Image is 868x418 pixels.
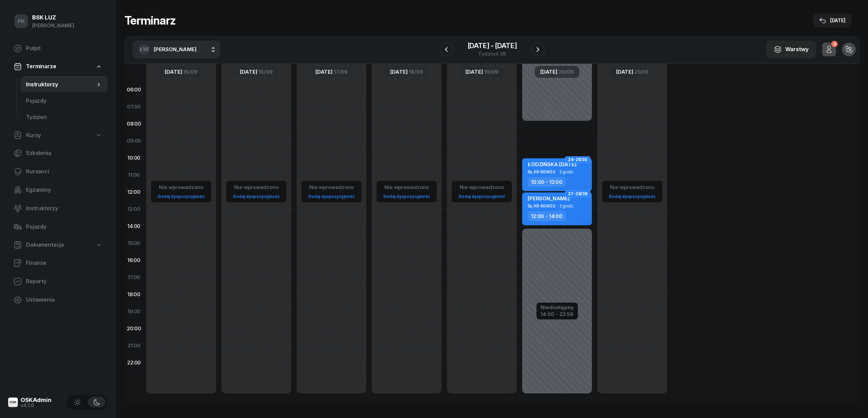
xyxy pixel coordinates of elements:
[606,183,658,192] div: Nie wprowadzono
[124,200,144,217] div: 13:00
[124,217,144,234] div: 14:00
[8,237,108,253] a: Dokumentacja
[124,166,144,183] div: 11:00
[528,161,576,168] span: ŁODZIŃSKA [DATE]
[124,337,144,354] div: 21:00
[139,46,149,52] span: ŁW
[26,149,102,158] span: Szkolenia
[21,397,52,403] div: OSKAdmin
[124,286,144,303] div: 18:00
[124,303,144,320] div: 19:00
[26,167,102,176] span: Kursanci
[534,170,555,174] div: KR 6GW03
[155,182,207,202] button: Nie wprowadzonoDodaj dyspozycyjność
[315,69,333,74] span: [DATE]
[541,303,574,318] button: Niedostępny14:00 - 23:59
[26,113,102,122] span: Tydzień
[155,192,207,200] a: Dodaj dyspozycyjność
[155,183,207,192] div: Nie wprowadzono
[26,222,102,231] span: Pojazdy
[819,16,845,25] div: [DATE]
[124,354,144,371] div: 22:00
[491,42,494,49] span: -
[306,182,357,202] button: Nie wprowadzonoDodaj dyspozycyjność
[381,182,433,202] button: Nie wprowadzonoDodaj dyspozycyjność
[8,273,108,290] a: Raporty
[467,42,517,49] div: [DATE] [DATE]
[26,204,102,213] span: Instruktorzy
[26,131,41,140] span: Kursy
[456,192,508,200] a: Dodaj dyspozycyjność
[465,69,483,74] span: [DATE]
[534,204,555,208] div: KR 6GW03
[21,93,108,109] a: Pojazdy
[456,182,508,202] button: Nie wprowadzonoDodaj dyspozycyjność
[258,69,272,74] span: 16/09
[165,69,182,74] span: [DATE]
[616,69,633,74] span: [DATE]
[21,76,108,93] a: Instruktorzy
[21,109,108,126] a: Tydzień
[8,200,108,217] a: Instruktorzy
[568,159,587,160] span: 24-25/30
[26,44,102,53] span: Pulpit
[124,234,144,251] div: 15:00
[240,69,257,74] span: [DATE]
[8,128,108,143] a: Kursy
[409,69,423,74] span: 18/09
[26,241,64,249] span: Dokumentacja
[26,97,102,105] span: Pojazdy
[124,251,144,269] div: 16:00
[124,81,144,98] div: 06:00
[8,145,108,161] a: Szkolenia
[528,177,566,187] div: 10:00 - 12:00
[8,163,108,180] a: Kursanci
[559,170,574,174] span: 2 godz.
[26,259,102,268] span: Finanse
[124,132,144,149] div: 09:00
[124,149,144,166] div: 10:00
[230,192,282,200] a: Dodaj dyspozycyjność
[26,62,56,71] span: Terminarze
[124,320,144,337] div: 20:00
[635,69,648,74] span: 21/09
[133,41,220,58] button: ŁW[PERSON_NAME]
[8,398,18,407] img: logo-xs@2x.png
[606,182,658,202] button: Nie wprowadzonoDodaj dyspozycyjność
[124,14,176,27] h1: Terminarz
[559,69,574,74] span: 20/09
[26,80,95,89] span: Instruktorzy
[813,14,852,27] button: [DATE]
[8,40,108,57] a: Pulpit
[306,192,357,200] a: Dodaj dyspozycyjność
[124,98,144,115] div: 07:00
[230,182,282,202] button: Nie wprowadzonoDodaj dyspozycyjność
[467,51,517,56] div: Tydzień 38
[124,183,144,200] div: 12:00
[230,183,282,192] div: Nie wprowadzono
[390,69,407,74] span: [DATE]
[306,183,357,192] div: Nie wprowadzono
[484,69,498,74] span: 19/09
[154,46,196,53] span: [PERSON_NAME]
[21,403,52,408] div: v4.1.0
[541,310,574,317] div: 14:00 - 23:59
[124,269,144,286] div: 17:00
[766,41,816,58] button: Warstwy
[606,192,658,200] a: Dodaj dyspozycyjność
[8,292,108,308] a: Ustawienia
[183,69,197,74] span: 15/09
[381,192,433,200] a: Dodaj dyspozycyjność
[32,21,74,30] div: [PERSON_NAME]
[822,43,836,56] button: 2
[559,204,574,208] span: 2 godz.
[381,183,433,192] div: Nie wprowadzono
[8,59,108,74] a: Terminarze
[17,18,25,24] span: PK
[334,69,348,74] span: 17/09
[124,115,144,132] div: 08:00
[26,277,102,286] span: Raporty
[8,182,108,198] a: Egzaminy
[26,296,102,304] span: Ustawienia
[32,15,74,20] div: BSK LUZ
